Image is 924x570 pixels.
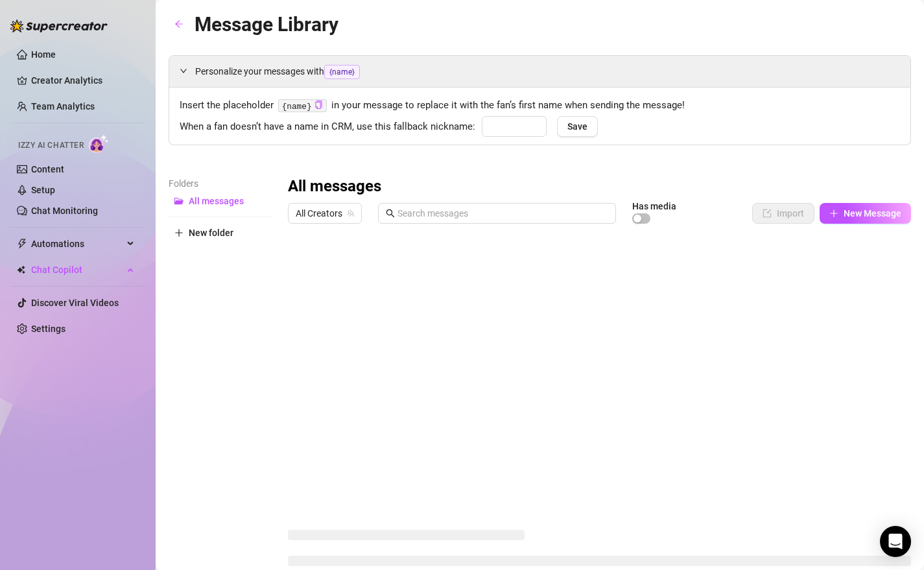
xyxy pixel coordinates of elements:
[169,191,272,211] button: All messages
[89,134,109,153] img: AI Chatter
[169,222,272,243] button: New folder
[189,196,244,206] span: All messages
[31,259,123,280] span: Chat Copilot
[820,203,911,224] button: New Message
[174,196,184,206] span: folder-open
[31,206,98,216] a: Chat Monitoring
[180,98,900,113] span: Insert the placeholder in your message to replace it with the fan’s first name when sending the m...
[31,233,123,254] span: Automations
[180,119,475,135] span: When a fan doesn’t have a name in CRM, use this fallback nickname:
[169,176,272,191] article: Folders
[31,185,55,195] a: Setup
[397,206,608,220] input: Search messages
[174,19,184,29] span: arrow-left
[189,228,233,238] span: New folder
[324,65,360,79] span: {name}
[632,202,676,210] article: Has media
[31,49,56,60] a: Home
[31,70,135,91] a: Creator Analytics
[174,228,184,237] span: plus
[10,19,108,32] img: logo-BBDzfeDw.svg
[195,9,338,40] article: Message Library
[386,209,395,218] span: search
[169,56,910,87] div: Personalize your messages with{name}
[17,265,25,274] img: Chat Copilot
[567,121,587,132] span: Save
[288,176,381,197] h3: All messages
[347,209,355,217] span: team
[314,101,323,109] span: copy
[296,204,354,223] span: All Creators
[31,101,95,112] a: Team Analytics
[31,298,119,308] a: Discover Viral Videos
[880,526,911,557] div: Open Intercom Messenger
[180,67,187,75] span: expanded
[31,324,65,334] a: Settings
[31,164,64,174] a: Content
[195,64,900,79] span: Personalize your messages with
[557,116,598,137] button: Save
[17,239,27,249] span: thunderbolt
[314,101,323,110] button: Click to Copy
[18,139,84,152] span: Izzy AI Chatter
[829,209,838,218] span: plus
[278,99,327,113] code: {name}
[752,203,814,224] button: Import
[844,208,901,219] span: New Message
